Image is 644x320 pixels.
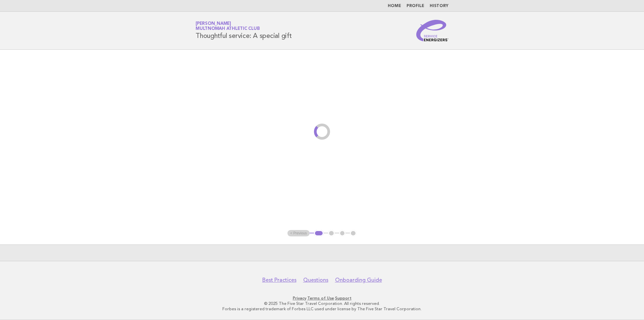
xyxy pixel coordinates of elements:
[407,4,424,8] a: Profile
[262,277,297,283] a: Best Practices
[196,27,260,31] span: Multnomah Athletic Club
[196,21,260,31] a: [PERSON_NAME]Multnomah Athletic Club
[117,295,527,301] p: · ·
[388,4,401,8] a: Home
[307,296,334,301] a: Terms of Use
[335,277,382,283] a: Onboarding Guide
[303,277,328,283] a: Questions
[117,306,527,312] p: Forbes is a registered trademark of Forbes LLC used under license by The Five Star Travel Corpora...
[416,20,448,41] img: Service Energizers
[430,4,448,8] a: History
[293,296,306,301] a: Privacy
[335,296,352,301] a: Support
[196,22,292,39] h1: Thoughtful service: A special gift
[117,301,527,306] p: © 2025 The Five Star Travel Corporation. All rights reserved.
